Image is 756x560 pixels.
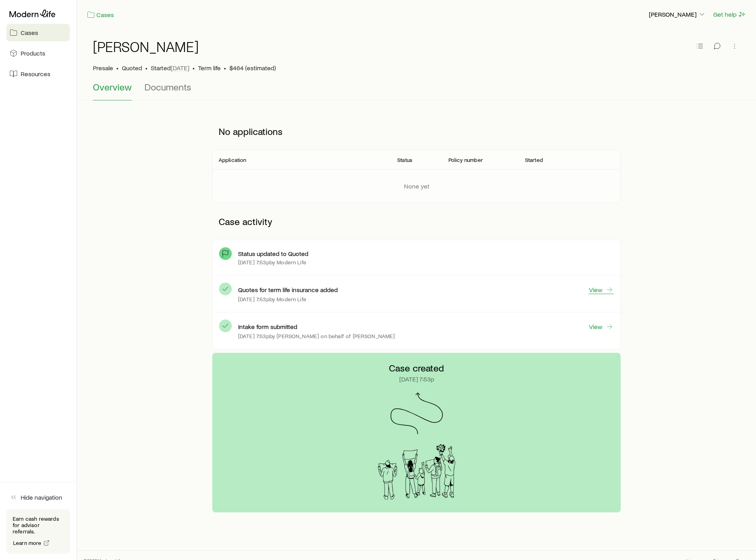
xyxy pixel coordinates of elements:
p: Quotes for term life insurance added [238,286,338,294]
span: • [116,64,119,72]
span: [DATE] [171,64,189,72]
span: • [224,64,226,72]
span: Term life [198,64,221,72]
span: Quoted [122,64,142,72]
p: Case created [389,362,444,373]
span: Hide navigation [21,493,62,501]
p: Intake form submitted [238,323,297,331]
span: Resources [21,70,50,78]
p: [DATE] 7:53p by Modern Life [238,296,306,302]
a: Products [6,44,70,62]
span: Cases [21,29,38,37]
p: No applications [212,119,621,143]
a: View [589,322,614,331]
p: [DATE] 7:53p by Modern Life [238,259,306,266]
div: Earn cash rewards for advisor referrals.Learn more [6,509,70,554]
p: Policy number [448,157,483,163]
button: Get help [713,10,746,19]
a: View [589,285,614,294]
p: Case activity [212,210,621,233]
p: [DATE] 7:53p [399,375,434,383]
span: Learn more [13,540,42,546]
button: Hide navigation [6,489,70,506]
p: [DATE] 7:53p by [PERSON_NAME] on behalf of [PERSON_NAME] [238,333,395,339]
div: Case details tabs [93,81,740,100]
p: [PERSON_NAME] [649,10,706,18]
p: None yet [404,182,429,190]
p: Started [525,157,543,163]
span: Products [21,49,45,57]
p: Presale [93,64,113,72]
p: Earn cash rewards for advisor referrals. [13,516,63,535]
span: $464 (estimated) [229,64,276,72]
p: Started [151,64,189,72]
a: Cases [87,10,114,19]
p: Application [219,157,246,163]
a: Resources [6,65,70,83]
span: • [145,64,148,72]
button: [PERSON_NAME] [648,10,706,19]
p: Status updated to Quoted [238,250,308,258]
img: Arrival Signs [370,444,463,500]
span: Documents [144,81,191,92]
span: • [192,64,195,72]
a: Cases [6,24,70,41]
h1: [PERSON_NAME] [93,38,199,54]
span: Overview [93,81,132,92]
p: Status [397,157,412,163]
